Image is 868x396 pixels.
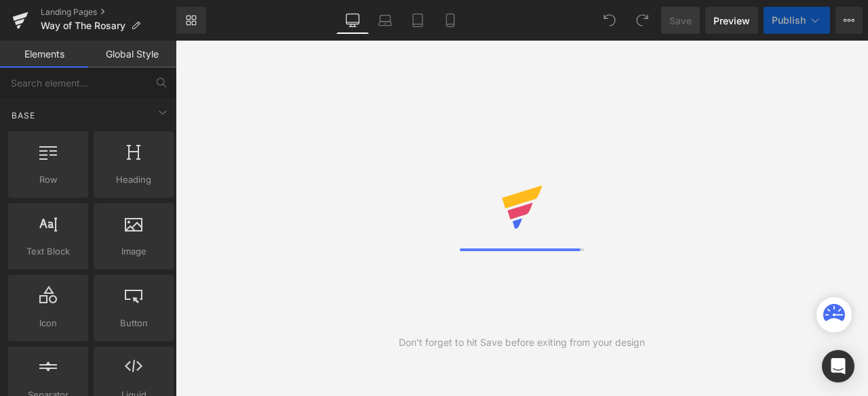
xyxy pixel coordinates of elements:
[41,7,176,18] a: Landing Pages
[669,14,692,28] span: Save
[12,244,84,259] span: Text Block
[713,14,750,28] span: Preview
[369,7,401,34] a: Laptop
[835,7,863,34] button: More
[772,15,806,26] span: Publish
[98,244,170,259] span: Image
[822,350,854,382] div: Open Intercom Messenger
[176,7,206,34] a: New Library
[764,7,830,34] button: Publish
[596,7,623,34] button: Undo
[434,7,467,34] a: Mobile
[629,7,656,34] button: Redo
[336,7,369,34] a: Desktop
[399,335,645,350] div: Don't forget to hit Save before exiting from your design
[401,7,434,34] a: Tablet
[41,20,125,31] span: Way of The Rosary
[98,316,170,330] span: Button
[705,7,758,34] a: Preview
[98,173,170,187] span: Heading
[88,41,176,68] a: Global Style
[12,316,84,330] span: Icon
[10,109,37,122] span: Base
[12,173,84,187] span: Row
